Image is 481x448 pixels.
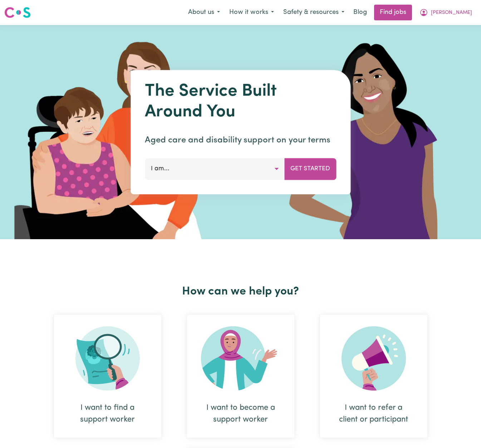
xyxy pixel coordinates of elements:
h1: The Service Built Around You [145,81,336,122]
div: I want to find a support worker [71,402,144,426]
a: Careseekers logo [4,4,31,21]
div: I want to become a support worker [204,402,277,426]
button: Safety & resources [279,5,349,20]
div: I want to refer a client or participant [337,402,410,426]
button: How it works [225,5,279,20]
a: Blog [349,5,371,20]
img: Careseekers logo [4,6,31,19]
button: About us [183,5,225,20]
button: My Account [415,5,477,20]
div: I want to refer a client or participant [320,315,427,438]
img: Become Worker [201,326,280,391]
button: I am... [145,158,285,180]
div: I want to find a support worker [54,315,161,438]
div: I want to become a support worker [187,315,294,438]
img: Search [75,326,140,391]
a: Find jobs [374,5,412,20]
p: Aged care and disability support on your terms [145,134,336,147]
button: Get Started [284,158,336,180]
h2: How can we help you? [41,285,440,298]
img: Refer [342,326,406,391]
span: [PERSON_NAME] [431,9,472,17]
